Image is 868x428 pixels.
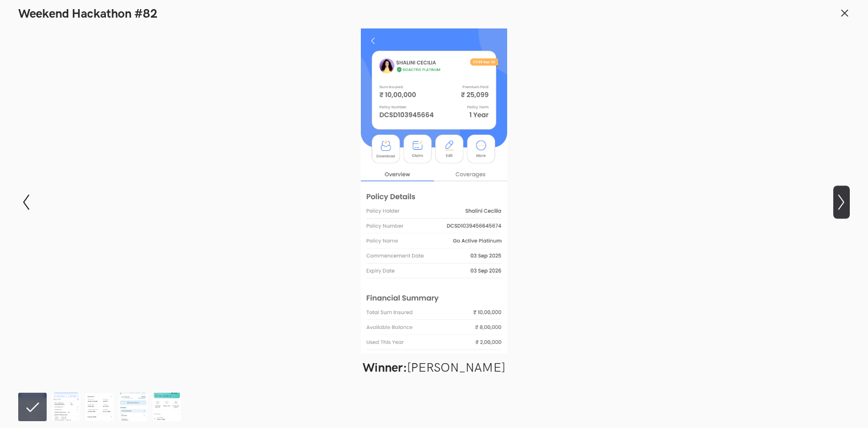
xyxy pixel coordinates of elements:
img: UX_Challenge.png [85,393,114,421]
figcaption: [PERSON_NAME] [93,360,776,376]
img: Srinivasan_Policy_detailssss.png [119,393,147,421]
h1: Weekend Hackathon #82 [18,7,158,22]
strong: Winner: [363,360,407,376]
img: NivBupa_Redesign-_Pranati_Tantravahi.png [52,393,80,421]
img: Niva_Bupa_Redesign_-_Pulkit_Yadav.png [153,393,181,421]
